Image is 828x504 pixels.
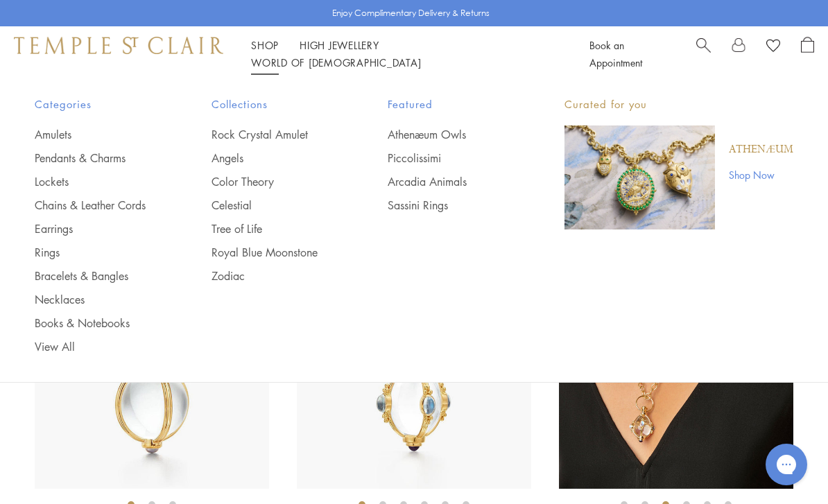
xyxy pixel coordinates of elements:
[35,127,156,142] a: Amulets
[35,339,156,354] a: View All
[766,37,780,58] a: View Wishlist
[212,127,333,142] a: Rock Crystal Amulet
[35,96,156,113] span: Categories
[35,221,156,236] a: Earrings
[388,96,509,113] span: Featured
[729,167,793,182] a: Shop Now
[251,37,558,71] nav: Main navigation
[729,142,793,157] a: Athenæum
[212,245,333,260] a: Royal Blue Moonstone
[251,55,421,69] a: World of [DEMOGRAPHIC_DATA]World of [DEMOGRAPHIC_DATA]
[388,174,509,189] a: Arcadia Animals
[35,198,156,213] a: Chains & Leather Cords
[388,198,509,213] a: Sassini Rings
[212,96,333,113] span: Collections
[696,37,711,71] a: Search
[35,174,156,189] a: Lockets
[14,37,223,53] img: Temple St. Clair
[300,38,379,52] a: High JewelleryHigh Jewellery
[212,268,333,284] a: Zodiac
[212,198,333,213] a: Celestial
[212,221,333,236] a: Tree of Life
[388,150,509,166] a: Piccolissimi
[212,174,333,189] a: Color Theory
[589,38,642,69] a: Book an Appointment
[35,245,156,260] a: Rings
[564,96,793,113] p: Curated for you
[759,439,814,490] iframe: Gorgias live chat messenger
[332,6,490,20] p: Enjoy Complimentary Delivery & Returns
[801,37,814,71] a: Open Shopping Bag
[35,150,156,166] a: Pendants & Charms
[35,315,156,331] a: Books & Notebooks
[35,268,156,284] a: Bracelets & Bangles
[388,127,509,142] a: Athenæum Owls
[212,150,333,166] a: Angels
[251,38,279,52] a: ShopShop
[35,292,156,307] a: Necklaces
